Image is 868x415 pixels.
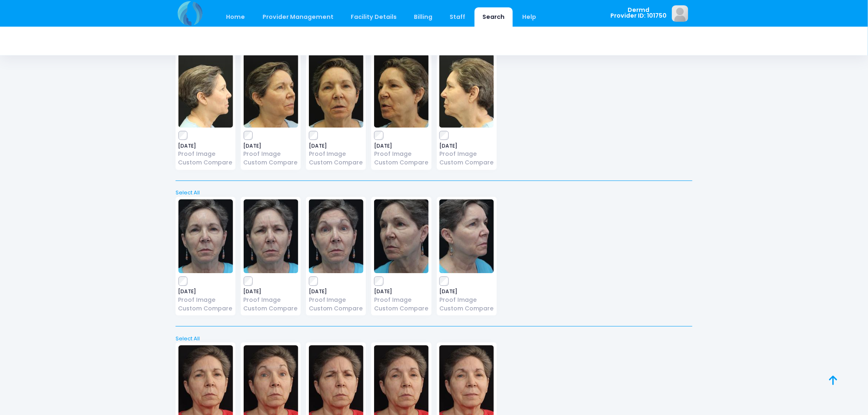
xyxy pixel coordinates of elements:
a: Billing [406,7,441,27]
span: [DATE] [439,144,494,148]
a: Select All [173,335,695,343]
a: Staff [442,7,473,27]
span: [DATE] [309,289,363,294]
a: Home [218,7,253,27]
a: Provider Management [254,7,341,27]
a: Custom Compare [244,304,298,313]
a: Custom Compare [374,304,429,313]
img: image [309,199,363,273]
a: Custom Compare [439,158,494,167]
span: [DATE] [178,144,233,148]
a: Proof Image [309,296,363,304]
img: image [244,199,298,273]
img: image [439,199,494,273]
a: Custom Compare [309,158,363,167]
img: image [309,54,363,128]
span: [DATE] [309,144,363,148]
span: [DATE] [374,144,429,148]
img: image [374,199,429,273]
a: Search [475,7,513,27]
a: Custom Compare [244,158,298,167]
a: Proof Image [374,150,429,158]
a: Proof Image [178,296,233,304]
span: [DATE] [439,289,494,294]
a: Custom Compare [374,158,429,167]
img: image [178,199,233,273]
a: Select All [173,189,695,197]
a: Proof Image [244,296,298,304]
a: Custom Compare [178,158,233,167]
a: Custom Compare [439,304,494,313]
a: Custom Compare [309,304,363,313]
img: image [439,54,494,128]
span: [DATE] [178,289,233,294]
a: Proof Image [439,150,494,158]
a: Proof Image [178,150,233,158]
img: image [178,54,233,128]
span: Dermd Provider ID: 101750 [610,7,667,19]
img: image [374,54,429,128]
img: image [672,5,688,22]
a: Help [514,7,544,27]
a: Custom Compare [178,304,233,313]
a: Facility Details [343,7,405,27]
a: Proof Image [309,150,363,158]
a: Proof Image [244,150,298,158]
img: image [244,54,298,128]
span: [DATE] [244,289,298,294]
a: Proof Image [374,296,429,304]
span: [DATE] [244,144,298,148]
a: Proof Image [439,296,494,304]
span: [DATE] [374,289,429,294]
